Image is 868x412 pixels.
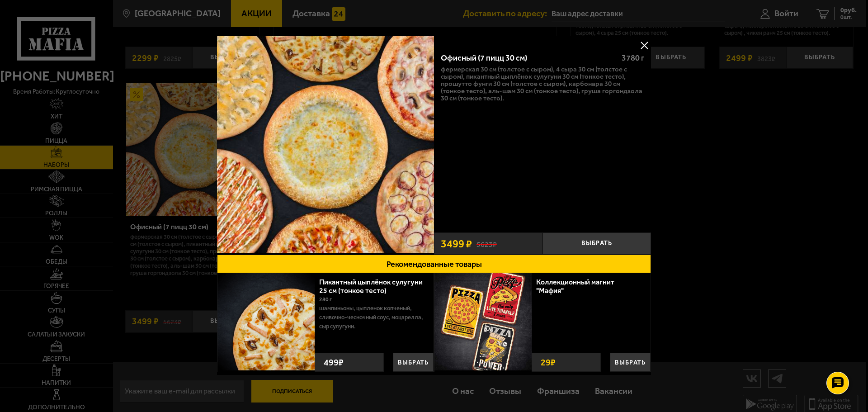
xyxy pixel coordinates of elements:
p: шампиньоны, цыпленок копченый, сливочно-чесночный соус, моцарелла, сыр сулугуни. [319,304,427,331]
button: Выбрать [542,232,651,255]
strong: 499 ₽ [321,353,346,371]
span: 280 г [319,296,332,303]
strong: 29 ₽ [538,353,558,371]
span: 3780 г [622,53,644,63]
s: 5623 ₽ [476,239,497,248]
button: Рекомендованные товары [217,255,651,273]
button: Выбрать [610,353,651,372]
span: 3499 ₽ [441,238,472,249]
img: Офисный (7 пицц 30 см) [217,36,434,253]
button: Выбрать [393,353,434,372]
a: Коллекционный магнит "Мафия" [536,278,614,295]
p: Фермерская 30 см (толстое с сыром), 4 сыра 30 см (толстое с сыром), Пикантный цыплёнок сулугуни 3... [441,66,644,102]
a: Пикантный цыплёнок сулугуни 25 см (тонкое тесто) [319,278,423,295]
a: Офисный (7 пицц 30 см) [217,36,434,255]
div: Офисный (7 пицц 30 см) [441,53,614,63]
